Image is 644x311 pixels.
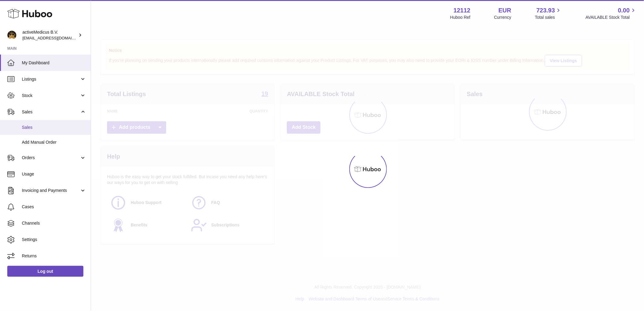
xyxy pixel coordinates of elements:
span: Listings [22,76,80,82]
span: Returns [22,253,86,259]
span: AVAILABLE Stock Total [585,15,637,20]
span: Sales [22,109,80,115]
span: Total sales [535,15,562,20]
div: Huboo Ref [450,15,471,20]
span: 723.93 [536,6,555,15]
span: Cases [22,204,86,210]
span: 0.00 [618,6,630,15]
span: My Dashboard [22,60,86,66]
div: activeMedicus B.V. [22,29,77,41]
span: Settings [22,237,86,242]
a: 723.93 Total sales [535,6,562,20]
a: Log out [7,266,83,277]
span: Orders [22,155,80,161]
strong: EUR [498,6,511,15]
span: [EMAIL_ADDRESS][DOMAIN_NAME] [22,35,89,40]
span: Add Manual Order [22,139,86,145]
span: Channels [22,220,86,226]
span: Invoicing and Payments [22,188,80,193]
span: Sales [22,125,86,130]
span: Usage [22,171,86,177]
a: 0.00 AVAILABLE Stock Total [585,6,637,20]
img: internalAdmin-12112@internal.huboo.com [7,31,16,40]
div: Currency [494,15,512,20]
span: Stock [22,93,80,99]
strong: 12112 [454,6,471,15]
